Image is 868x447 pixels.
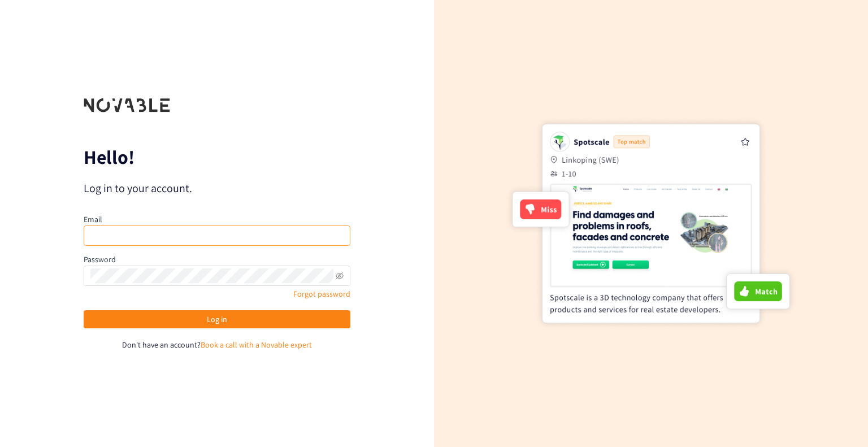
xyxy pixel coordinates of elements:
span: Don't have an account? [122,340,201,350]
a: Forgot password [293,289,350,299]
button: Log in [84,310,350,328]
p: Hello! [84,148,350,166]
iframe: Chat Widget [811,393,868,447]
label: Email [84,214,102,224]
a: Book a call with a Novable expert [201,340,312,350]
span: Log in [207,313,227,326]
span: eye-invisible [336,272,344,280]
label: Password [84,254,116,264]
p: Log in to your account. [84,180,350,196]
